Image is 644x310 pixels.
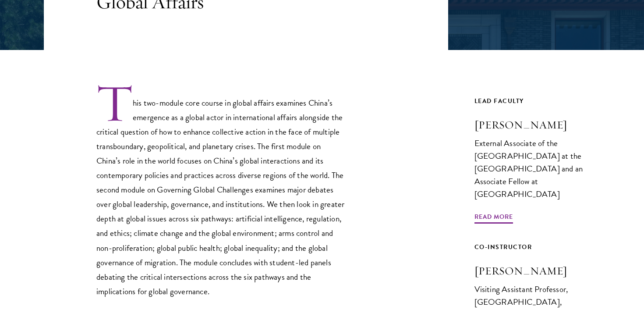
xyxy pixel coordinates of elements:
div: Co-Instructor [474,242,601,253]
div: External Associate of the [GEOGRAPHIC_DATA] at the [GEOGRAPHIC_DATA] and an Associate Fellow at [... [474,137,601,200]
h3: [PERSON_NAME] [474,264,601,278]
div: Lead Faculty [474,96,601,107]
h3: [PERSON_NAME] [474,118,601,132]
p: This two-module core course in global affairs examines China’s emergence as a global actor in int... [96,83,346,299]
span: Read More [474,211,513,225]
a: Lead Faculty [PERSON_NAME] External Associate of the [GEOGRAPHIC_DATA] at the [GEOGRAPHIC_DATA] a... [474,96,601,217]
